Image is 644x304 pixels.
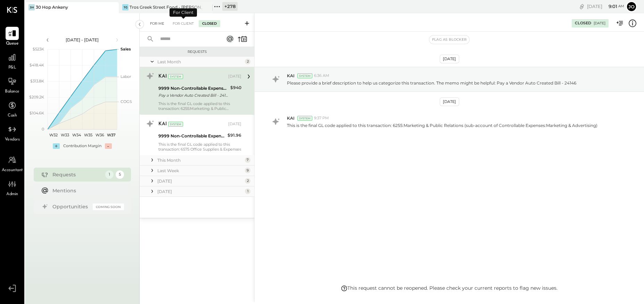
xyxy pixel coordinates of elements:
div: [DATE] [228,121,241,127]
div: [DATE] [587,3,624,10]
text: W36 [95,133,104,137]
text: Labor [121,74,131,79]
div: Last Month [157,59,243,65]
text: $418.4K [30,63,44,67]
span: 9:37 PM [314,115,329,121]
div: + [53,143,60,149]
div: 1 [245,189,250,194]
text: W37 [107,133,115,137]
div: For Client [170,8,197,17]
div: Tros Greek Street Food - [PERSON_NAME] [130,4,202,10]
span: Queue [6,41,19,47]
div: Pay a Vendor Auto Created Bill - 24146 [158,92,228,99]
div: System [168,74,183,79]
div: System [297,116,312,121]
span: KAI [287,115,295,121]
a: Balance [0,75,24,95]
button: Flag as Blocker [429,35,469,44]
text: W33 [61,133,69,137]
span: KAI [287,73,295,79]
a: P&L [0,51,24,71]
span: Vendors [5,137,20,143]
div: 9999 Non-Controllable Expenses:Other Income and Expenses:To Be Classified P&L [158,85,228,92]
div: [DATE] [440,97,459,106]
div: 9999 Non-Controllable Expenses:Other Income and Expenses:To Be Classified P&L [158,133,225,139]
div: 2 [245,59,250,64]
div: For Client [169,20,197,27]
div: This is the final GL code applied to this transaction: 6575 Office Supplies & Expenses [158,142,241,152]
div: 3H [28,4,35,10]
div: Mentions [52,187,121,194]
div: Coming Soon [93,203,124,210]
text: W32 [49,133,57,137]
div: KAI [158,73,167,80]
text: $313.8K [30,79,44,83]
div: 9 [245,168,250,173]
span: P&L [8,65,16,71]
div: [DATE] [157,178,243,184]
a: Cash [0,99,24,119]
div: KAI [158,121,167,128]
button: Jo [626,1,637,12]
span: Admin [6,191,18,198]
a: Admin [0,177,24,198]
p: Please provide a brief description to help us categorize this transaction. The memo might be help... [287,80,576,86]
text: 0 [42,127,44,131]
text: $104.6K [30,111,44,115]
text: COGS [121,99,132,104]
div: 5 [116,170,124,179]
div: Requests [143,49,251,54]
span: Balance [5,89,19,95]
div: 1 [105,170,114,179]
div: + 278 [222,2,238,11]
div: [DATE] [440,55,459,63]
div: $940 [230,84,241,91]
div: System [168,122,183,127]
div: [DATE] - [DATE] [53,37,112,43]
span: 6:36 AM [314,73,329,79]
div: - [105,143,112,149]
div: [DATE] [157,189,243,194]
div: 30 Hop Ankeny [36,4,68,10]
text: Sales [121,47,131,51]
a: Vendors [0,123,24,143]
div: [DATE] [594,21,605,26]
a: Queue [0,27,24,47]
text: W34 [72,133,81,137]
div: copy link [578,3,585,10]
div: TG [122,4,129,10]
div: For Me [147,20,168,27]
span: Accountant [2,167,23,174]
div: 2 [245,178,250,184]
div: Requests [52,171,102,178]
p: This is the final GL code applied to this transaction: 6255:Marketing & Public Relations (sub-acc... [287,122,597,128]
div: Last Week [157,168,243,174]
text: W35 [84,133,92,137]
div: $91.96 [228,132,241,139]
div: 7 [245,157,250,163]
div: This Month [157,157,243,163]
div: [DATE] [228,74,241,79]
div: This is the final GL code applied to this transaction: 6255:Marketing & Public Relations (sub-acc... [158,101,241,111]
text: $523K [33,47,44,51]
div: Closed [199,20,220,27]
div: Contribution Margin [63,143,101,149]
text: $209.2K [29,95,44,99]
div: System [297,73,312,78]
span: Cash [8,113,17,119]
a: Accountant [0,153,24,174]
div: Opportunities [52,203,89,210]
div: Closed [575,21,591,26]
